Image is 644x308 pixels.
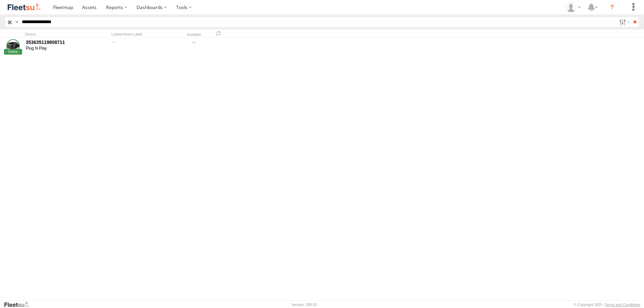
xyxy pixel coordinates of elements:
div: © Copyright 2025 - [574,303,640,307]
a: Terms and Conditions [605,303,640,307]
label: Search Query [14,17,19,27]
div: Installed [181,33,207,37]
span: Refresh [215,30,223,37]
div: Plug N Play [26,46,108,51]
img: fleetsu-logo-horizontal.svg [7,3,42,12]
i: ? [607,2,618,13]
div: Linked Asset Label [111,32,178,37]
div: Version: 308.01 [291,303,317,307]
a: Visit our Website [4,301,35,308]
div: 353635119808711 [26,39,108,45]
div: Muhammad Babar Raza [563,2,583,12]
label: Search Filter Options [616,17,631,27]
div: Device [25,32,109,37]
